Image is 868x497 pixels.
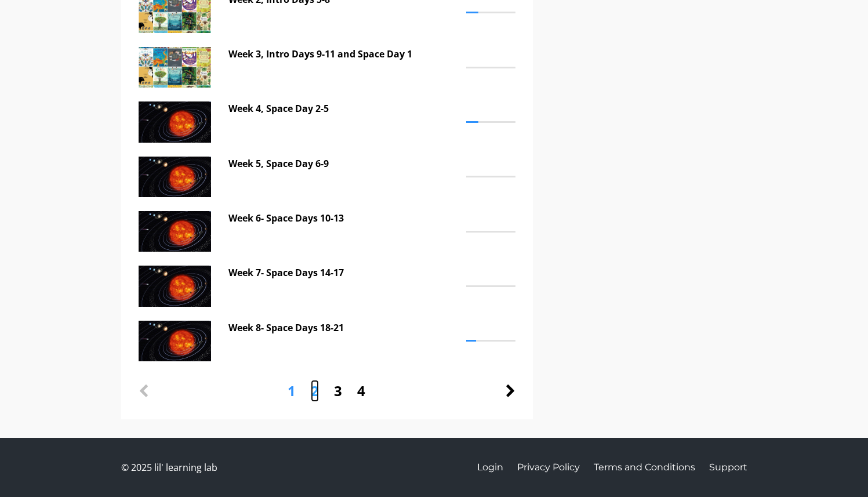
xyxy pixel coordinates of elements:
img: 2FgvrcNoTDezf9S18A2N_33268b06-b321-4218-b43f-f297da375bca.jpg [139,266,211,306]
img: 08qWFLYZRfumK9TV69q1_33268b06-b321-4218-b43f-f297da375bca.jpg [139,321,211,361]
p: Week 3, Intro Days 9-11 and Space Day 1 [228,47,460,62]
p: Week 7- Space Days 14-17 [228,266,460,281]
a: Login [477,456,503,479]
a: Week 8- Space Days 18-21 [139,321,515,361]
img: NuqCmDTCSYKAup7KybUQ_72509fbb-a0e9-4e8f-b647-63762185f1ab.jpg [139,47,211,88]
p: Week 6- Space Days 10-13 [228,211,460,226]
a: Week 5, Space Day 6-9 [139,157,515,197]
p: Week 5, Space Day 6-9 [228,157,460,172]
a: Privacy Policy [517,456,580,479]
span: © 2025 lil' learning lab [121,456,217,479]
a: Week 3, Intro Days 9-11 and Space Day 1 [139,47,515,88]
img: l5zdfsXSCb2LNmsBNOAN_solar-system-11111_960_720.jpg [139,101,211,142]
a: Week 7- Space Days 14-17 [139,266,515,306]
a: Week 4, Space Day 2-5 [139,101,515,142]
a: 2 [311,380,319,402]
a: 1 [288,380,296,402]
img: hYuPlGs6TtmLqfAmphzb_33268b06-b321-4218-b43f-f297da375bca.jpg [139,157,211,197]
a: Terms and Conditions [594,456,695,479]
img: LcZjQFf5Q8ONU6ld0unm_33268b06-b321-4218-b43f-f297da375bca.jpg [139,211,211,252]
p: Week 8- Space Days 18-21 [228,321,460,336]
a: 3 [334,380,342,402]
a: Support [709,456,747,479]
p: Week 4, Space Day 2-5 [228,101,460,117]
a: Week 6- Space Days 10-13 [139,211,515,252]
a: 4 [357,380,365,402]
